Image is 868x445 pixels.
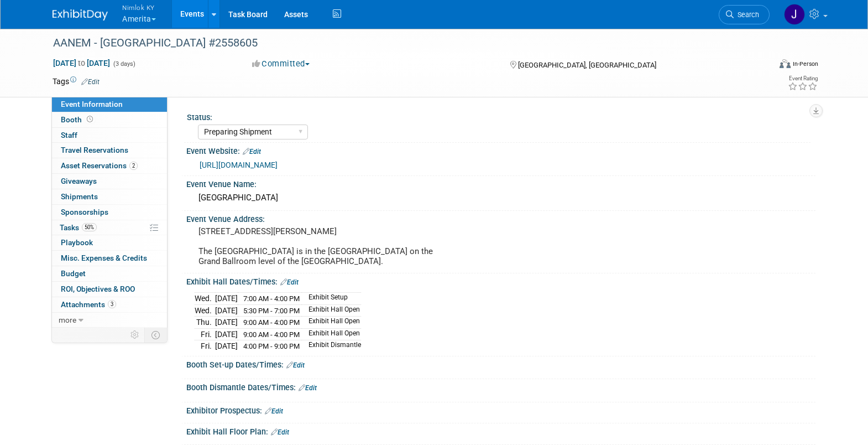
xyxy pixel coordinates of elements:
span: 3 [108,300,116,308]
span: Event Information [61,100,123,108]
td: Fri. [195,340,215,352]
a: Edit [299,384,317,392]
a: Edit [81,78,100,86]
span: more [59,315,76,324]
span: Nimlok KY [122,2,156,13]
div: Booth Set-up Dates/Times: [186,356,815,371]
td: Tags [53,76,100,87]
span: Staff [61,131,77,139]
td: Fri. [195,328,215,340]
span: 50% [82,223,97,231]
td: [DATE] [215,317,238,329]
td: Exhibit Setup [302,292,361,304]
img: Format-Inperson.png [780,59,791,68]
div: Status: [187,109,811,123]
pre: [STREET_ADDRESS][PERSON_NAME] The [GEOGRAPHIC_DATA] is in the [GEOGRAPHIC_DATA] on the Grand Ball... [198,226,436,266]
span: 7:00 AM - 4:00 PM [243,294,300,303]
td: Toggle Event Tabs [145,328,168,342]
a: Giveaways [52,174,167,189]
div: Booth Dismantle Dates/Times: [186,379,815,394]
td: Exhibit Hall Open [302,328,361,340]
div: Exhibit Hall Floor Plan: [186,423,815,438]
span: Travel Reservations [61,146,128,154]
td: Wed. [195,292,215,304]
div: Exhibitor Prospectus: [186,402,815,417]
span: Shipments [61,192,98,201]
a: Tasks50% [52,220,167,235]
a: Edit [265,407,283,415]
div: Event Venue Address: [186,211,815,225]
span: Misc. Expenses & Credits [61,253,147,262]
div: Event Format [704,58,818,74]
td: Exhibit Hall Open [302,317,361,329]
a: Travel Reservations [52,143,167,158]
span: Asset Reservations [61,161,138,170]
a: ROI, Objectives & ROO [52,282,167,297]
span: Booth [61,115,95,124]
a: Event Information [52,97,167,112]
div: Event Website: [186,143,815,157]
td: [DATE] [215,292,238,304]
span: Sponsorships [61,208,108,216]
span: Attachments [61,300,116,309]
div: In-Person [792,60,818,68]
div: [GEOGRAPHIC_DATA] [195,189,807,206]
img: Jamie Dunn [784,4,805,25]
span: [DATE] [DATE] [53,58,111,68]
span: Search [734,11,759,19]
span: to [76,59,87,68]
button: Committed [248,58,314,70]
a: Misc. Expenses & Credits [52,251,167,266]
a: Playbook [52,235,167,250]
td: Exhibit Dismantle [302,340,361,352]
a: [URL][DOMAIN_NAME] [200,161,278,169]
span: 9:00 AM - 4:00 PM [243,330,300,339]
a: Staff [52,128,167,143]
a: Edit [243,148,261,156]
span: 5:30 PM - 7:00 PM [243,307,300,315]
div: Exhibit Hall Dates/Times: [186,273,815,288]
span: 4:00 PM - 9:00 PM [243,342,300,350]
span: [GEOGRAPHIC_DATA], [GEOGRAPHIC_DATA] [518,61,656,69]
a: Booth [52,112,167,127]
img: ExhibitDay [53,9,108,20]
div: AANEM - [GEOGRAPHIC_DATA] #2558605 [49,33,753,53]
div: Event Venue Name: [186,176,815,190]
td: [DATE] [215,340,238,352]
a: Search [719,5,770,24]
td: [DATE] [215,328,238,340]
a: more [52,313,167,328]
a: Shipments [52,189,167,204]
td: Exhibit Hall Open [302,304,361,317]
span: Playbook [61,238,93,247]
td: Personalize Event Tab Strip [126,328,145,342]
a: Attachments3 [52,297,167,312]
td: Thu. [195,317,215,329]
a: Sponsorships [52,205,167,220]
a: Edit [280,278,299,286]
span: Budget [61,269,86,278]
a: Edit [286,361,305,369]
span: 2 [129,162,138,170]
span: Tasks [60,223,97,232]
span: Booth not reserved yet [85,115,95,123]
span: 9:00 AM - 4:00 PM [243,318,300,327]
td: Wed. [195,304,215,317]
a: Asset Reservations2 [52,158,167,173]
span: Giveaways [61,177,97,185]
a: Edit [271,428,289,436]
span: ROI, Objectives & ROO [61,284,135,293]
div: Event Rating [788,76,818,81]
a: Budget [52,266,167,281]
span: (3 days) [112,60,135,68]
td: [DATE] [215,304,238,317]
